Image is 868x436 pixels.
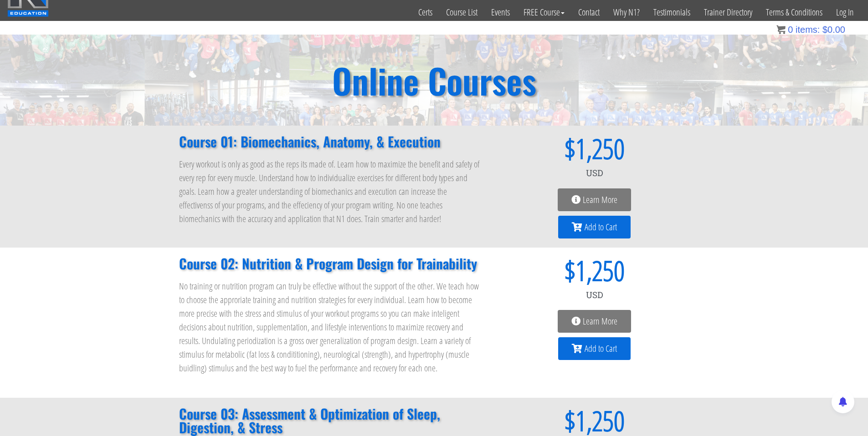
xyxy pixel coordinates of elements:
a: Add to Cart [558,337,631,360]
p: No training or nutrition program can truly be effective without the support of the other. We teac... [179,279,482,375]
div: USD [500,162,689,184]
a: Add to Cart [558,216,631,238]
div: USD [500,284,689,306]
bdi: 0.00 [822,25,845,35]
span: 1,250 [575,407,625,434]
span: $ [822,25,827,35]
h2: Course 03: Assessment & Optimization of Sleep, Digestion, & Stress [179,407,482,434]
span: $ [500,407,575,434]
span: Learn More [583,317,617,326]
span: Add to Cart [585,344,617,353]
span: 1,250 [575,257,625,284]
img: icon11.png [776,25,786,34]
span: $ [500,257,575,284]
a: Learn More [558,310,631,333]
span: items: [796,25,820,35]
h2: Course 01: Biomechanics, Anatomy, & Execution [179,135,482,148]
span: $ [500,135,575,162]
h2: Course 02: Nutrition & Program Design for Trainability [179,257,482,270]
p: Every workout is only as good as the reps its made of. Learn how to maximize the benefit and safe... [179,157,482,226]
h2: Online Courses [332,63,536,97]
a: Learn More [558,188,631,211]
a: 0 items: $0.00 [776,25,845,35]
span: 1,250 [575,135,625,162]
span: 0 [788,25,793,35]
span: Add to Cart [585,223,617,232]
span: Learn More [583,195,617,204]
